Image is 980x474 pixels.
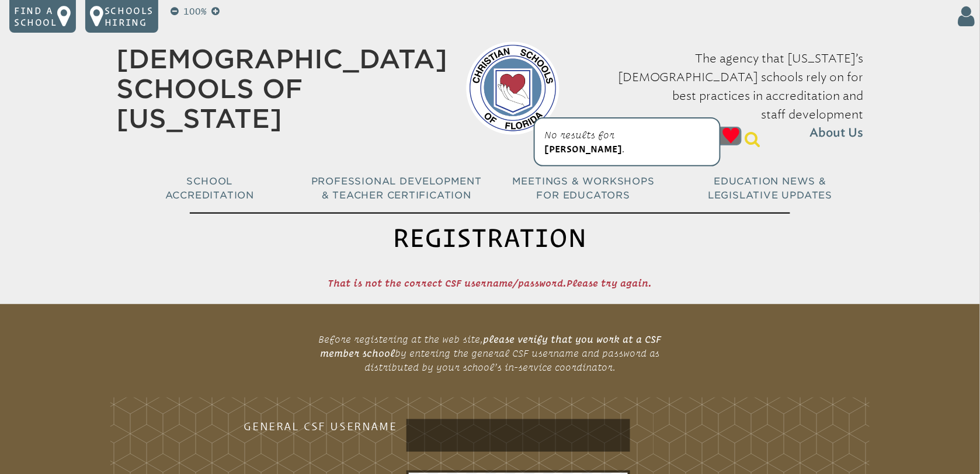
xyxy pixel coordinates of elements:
[165,176,254,201] span: School Accreditation
[544,128,710,156] p: No results for .
[190,212,790,262] h1: Registration
[210,419,397,433] h3: General CSF Username
[116,44,447,134] a: [DEMOGRAPHIC_DATA] Schools of [US_STATE]
[708,176,832,201] span: Education News & Legislative Updates
[512,176,655,201] span: Meetings & Workshops for Educators
[105,5,154,28] p: Schools Hiring
[311,176,482,201] span: Professional Development & Teacher Certification
[544,144,622,154] span: [PERSON_NAME]
[181,5,209,19] p: 100%
[320,334,662,358] b: please verify that you work at a CSF member school
[578,49,864,142] p: The agency that [US_STATE]’s [DEMOGRAPHIC_DATA] schools rely on for best practices in accreditati...
[466,41,559,135] img: csf-logo-web-colors.png
[810,124,864,142] span: About Us
[567,278,652,288] span: Please try again.
[298,327,682,379] p: Before registering at the web site, by entering the general CSF username and password as distribu...
[14,5,57,28] p: Find a school
[298,271,682,295] p: That is not the correct CSF username/password.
